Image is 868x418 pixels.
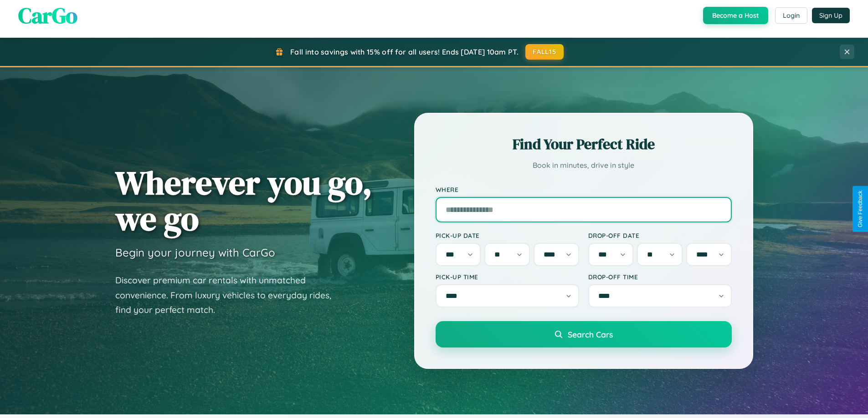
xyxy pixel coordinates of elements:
button: Login [775,7,807,24]
p: Discover premium car rentals with unmatched convenience. From luxury vehicles to everyday rides, ... [115,273,343,317]
label: Drop-off Time [588,273,732,281]
button: Become a Host [703,7,768,24]
h2: Find Your Perfect Ride [436,134,732,154]
button: Search Cars [436,321,732,347]
button: Sign Up [812,8,850,23]
label: Pick-up Date [436,232,579,239]
span: Search Cars [568,329,613,339]
button: FALL15 [525,44,564,60]
p: Book in minutes, drive in style [436,159,732,172]
div: Give Feedback [857,191,863,227]
label: Where [436,186,732,193]
span: CarGo [18,0,77,30]
span: Fall into savings with 15% off for all users! Ends [DATE] 10am PT. [290,47,519,56]
h3: Begin your journey with CarGo [115,246,275,259]
label: Drop-off Date [588,232,732,239]
label: Pick-up Time [436,273,579,281]
h1: Wherever you go, we go [115,165,372,237]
